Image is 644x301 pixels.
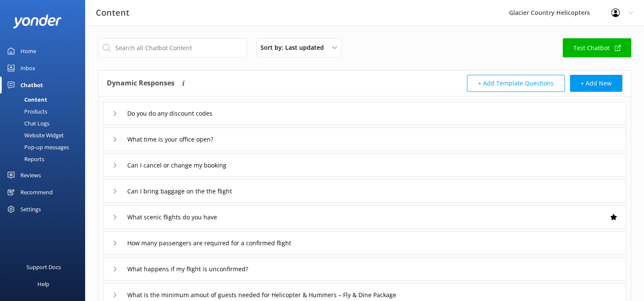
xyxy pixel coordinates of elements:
h4: Dynamic Responses [107,75,175,92]
a: Products [5,105,85,117]
h3: Content [96,6,129,20]
span: Sort by: Last updated [260,43,329,52]
a: Reports [5,153,85,165]
img: yonder-white-logo.png [13,14,62,28]
div: Products [5,105,47,117]
div: Chat Logs [5,117,49,129]
a: Pop-up messages [5,141,85,153]
div: Website Widget [5,129,64,141]
div: Inbox [20,60,35,77]
div: Settings [20,201,41,218]
a: Test Chatbot [563,38,631,57]
div: Reviews [20,167,41,184]
a: Chat Logs [5,117,85,129]
div: Chatbot [20,77,43,94]
input: Search all Chatbot Content [98,38,247,57]
div: Pop-up messages [5,141,69,153]
div: Home [20,43,36,60]
a: Website Widget [5,129,85,141]
div: Content [5,94,47,105]
div: Support Docs [26,258,61,275]
div: Recommend [20,184,53,201]
a: Content [5,94,85,105]
div: Help [37,275,49,292]
div: Reports [5,153,44,165]
button: + Add Template Questions [467,75,565,92]
button: + Add New [570,75,622,92]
